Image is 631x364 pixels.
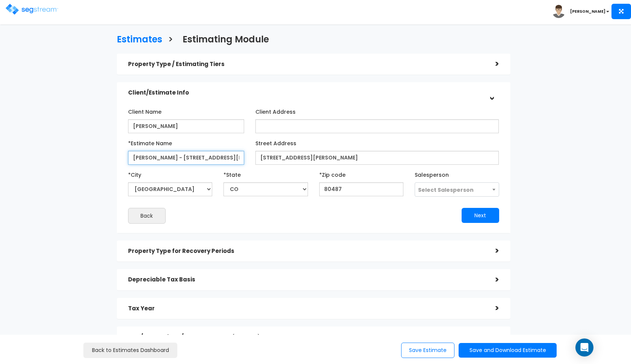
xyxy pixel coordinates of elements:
[117,35,162,46] h3: Estimates
[232,333,260,341] span: (optional)
[575,338,593,356] div: Open Intercom Messenger
[484,58,499,70] div: >
[128,61,484,68] h5: Property Type / Estimating Tiers
[462,208,499,223] button: Next
[128,168,141,179] label: *City
[570,9,605,14] b: [PERSON_NAME]
[128,277,484,283] h5: Depreciable Tax Basis
[255,105,296,116] label: Client Address
[418,186,474,194] span: Select Salesperson
[484,302,499,314] div: >
[223,168,241,179] label: *State
[83,343,177,358] a: Back to Estimates Dashboard
[6,4,58,15] img: logo.png
[552,5,565,18] img: avatar.png
[484,331,499,343] div: >
[183,35,269,46] h3: Estimating Module
[111,27,162,50] a: Estimates
[415,168,449,179] label: Salesperson
[484,274,499,286] div: >
[255,137,296,147] label: Street Address
[128,137,172,147] label: *Estimate Name
[486,86,497,101] div: >
[128,248,484,254] h5: Property Type for Recovery Periods
[128,105,162,116] label: Client Name
[401,343,454,358] button: Save Estimate
[168,35,173,46] h3: >
[459,343,557,358] button: Save and Download Estimate
[177,27,269,50] a: Estimating Module
[128,305,484,312] h5: Tax Year
[128,334,484,340] h5: NPV/ Cover Photo/Comments, etc.
[128,90,484,96] h5: Client/Estimate Info
[319,168,346,179] label: *Zip code
[128,208,166,224] button: Back
[484,245,499,257] div: >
